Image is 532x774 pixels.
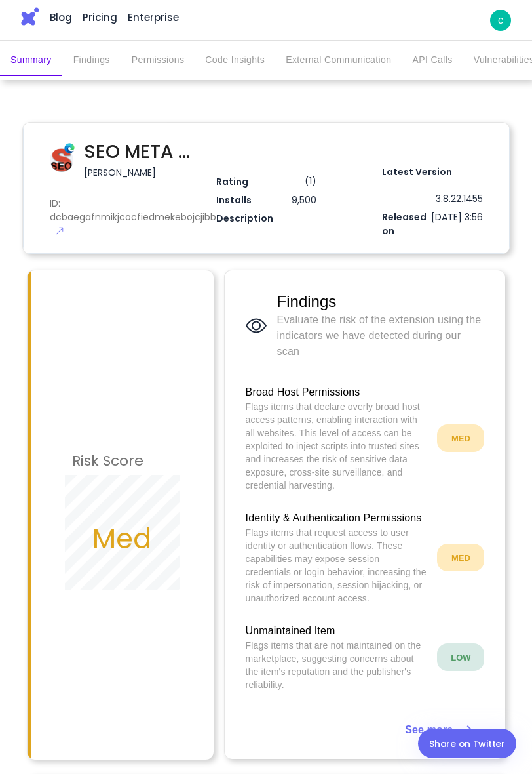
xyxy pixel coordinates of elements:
strong: MED [451,434,470,443]
strong: See more [405,724,453,735]
div: Share on Twitter [429,736,505,752]
div: Rating [216,175,292,189]
button: Findings [62,45,121,76]
div: [PERSON_NAME] [84,166,156,180]
a: c [490,10,511,31]
div: 9,500 [267,193,317,207]
p: Flags items that request access to user identity or authentication flows. These capabilities may ... [246,526,427,605]
h3: Risk Score [72,447,144,475]
p: Flags items that declare overly broad host access patterns, enabling interaction with all website... [246,400,427,492]
div: [DATE] 3:56 [431,211,483,224]
p: Flags items that are not maintained on the marketplace, suggesting concerns about the item's repu... [246,639,427,691]
h2: Med [92,518,151,560]
div: Description [216,212,277,226]
span: Identity & Authentication Permissions [246,510,427,526]
a: See more [246,717,485,738]
button: API Calls [402,45,463,76]
button: Permissions [121,45,195,76]
a: Share on Twitter [418,729,516,758]
div: ID: dcbaegafnmikjcocfiedmekebojcjibb [50,197,151,238]
div: Latest Version [382,165,483,179]
p: c [498,12,503,28]
button: Code Insights [195,45,275,76]
div: 3.8.22.1455 [382,192,483,206]
span: Broad Host Permissions [246,384,427,400]
img: Findings [246,315,267,336]
button: External Communication [275,45,402,76]
strong: LOW [451,653,470,662]
div: Installs [216,193,267,207]
strong: MED [451,553,470,563]
div: ( 1 ) [294,175,316,187]
span: Unmaintained Item [246,623,427,639]
div: Released on [382,211,431,238]
span: Findings [277,291,485,312]
h1: SEO META in 1 CLICK [84,138,190,166]
span: Evaluate the risk of the extension using the indicators we have detected during our scan [277,312,485,359]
